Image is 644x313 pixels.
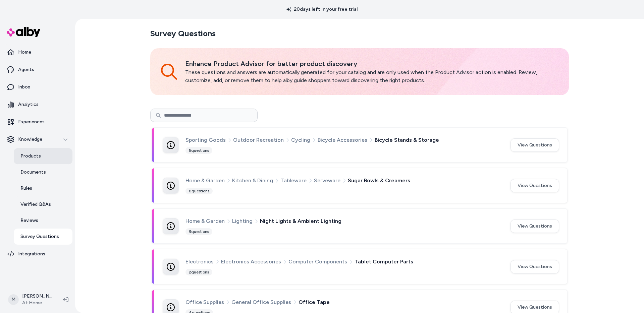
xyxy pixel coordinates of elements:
p: 20 days left in your free trial [282,6,362,13]
a: Documents [14,164,72,180]
a: Integrations [3,246,72,262]
p: Products [20,153,41,160]
span: Sugar Bowls & Creamers [348,176,410,185]
p: Reviews [20,217,38,224]
span: Office Tape [299,298,330,307]
div: 5 questions [185,147,212,154]
span: Electronics Accessories [221,257,281,266]
img: alby Logo [7,27,40,37]
span: Home & Garden [185,217,225,226]
span: At Home [22,300,52,306]
span: Bicycle Accessories [318,136,367,144]
p: Rules [20,185,32,192]
span: Office Supplies [185,298,224,307]
a: Home [3,44,72,60]
p: Home [18,49,31,56]
button: View Questions [511,220,559,233]
div: 9 questions [185,228,212,235]
a: Agents [3,62,72,78]
button: M[PERSON_NAME]At Home [4,289,58,310]
p: These questions and answers are automatically generated for your catalog and are only used when t... [185,68,558,84]
span: Bicycle Stands & Storage [375,136,439,144]
p: Documents [20,169,46,176]
button: View Questions [511,179,559,192]
a: Analytics [3,97,72,113]
span: Lighting [232,217,253,226]
p: Inbox [18,84,30,90]
span: Tablet Computer Parts [355,257,413,266]
p: Experiences [18,119,45,125]
a: Inbox [3,79,72,95]
span: Night Lights & Ambient Lighting [260,217,341,226]
p: [PERSON_NAME] [22,293,52,300]
span: Cycling [291,136,310,144]
p: Enhance Product Advisor for better product discovery [185,59,558,68]
h2: Survey Questions [150,28,216,39]
span: Sporting Goods [185,136,226,144]
span: Electronics [185,257,214,266]
a: Survey Questions [14,229,72,245]
span: M [8,294,19,305]
div: 2 questions [185,269,212,275]
p: Agents [18,66,34,73]
span: Outdoor Recreation [233,136,284,144]
a: Verified Q&As [14,196,72,212]
a: Experiences [3,114,72,130]
a: Reviews [14,212,72,229]
span: Computer Components [288,257,347,266]
p: Verified Q&As [20,201,51,208]
span: Serveware [314,176,340,185]
p: Knowledge [18,136,42,143]
div: 8 questions [185,188,213,194]
button: Knowledge [3,131,72,147]
button: View Questions [511,260,559,273]
span: Kitchen & Dining [232,176,273,185]
span: General Office Supplies [231,298,291,307]
a: Rules [14,180,72,196]
button: View Questions [511,138,559,152]
span: Home & Garden [185,176,225,185]
a: Products [14,148,72,164]
p: Survey Questions [20,233,59,240]
p: Integrations [18,251,45,257]
span: Tableware [280,176,307,185]
p: Analytics [18,101,39,108]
